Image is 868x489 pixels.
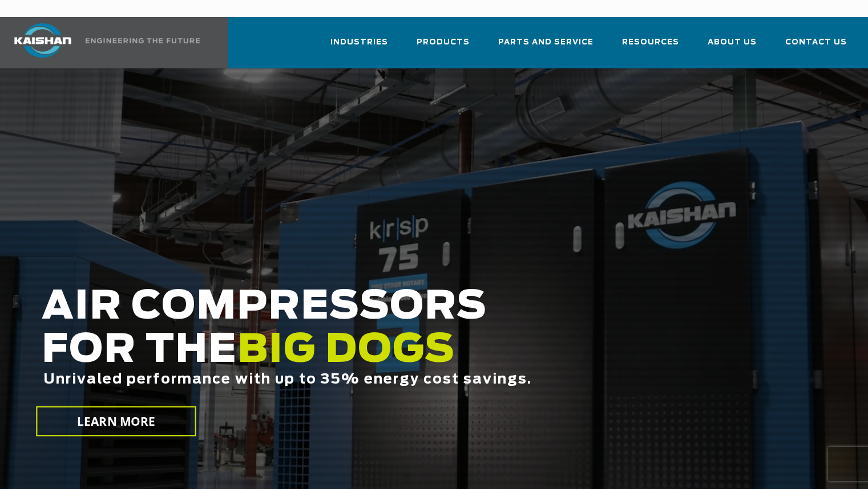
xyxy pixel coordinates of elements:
[237,331,455,370] span: BIG DOGS
[417,36,470,49] span: Products
[622,36,679,49] span: Resources
[42,286,693,423] h2: AIR COMPRESSORS FOR THE
[86,38,200,43] img: Engineering the future
[622,27,679,66] a: Resources
[330,36,388,49] span: Industries
[77,413,156,430] span: LEARN MORE
[708,27,757,66] a: About Us
[785,36,847,49] span: Contact Us
[43,373,532,386] span: Unrivaled performance with up to 35% energy cost savings.
[417,27,470,66] a: Products
[36,406,196,437] a: LEARN MORE
[785,27,847,66] a: Contact Us
[708,36,757,49] span: About Us
[330,27,388,66] a: Industries
[498,27,594,66] a: Parts and Service
[498,36,594,49] span: Parts and Service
